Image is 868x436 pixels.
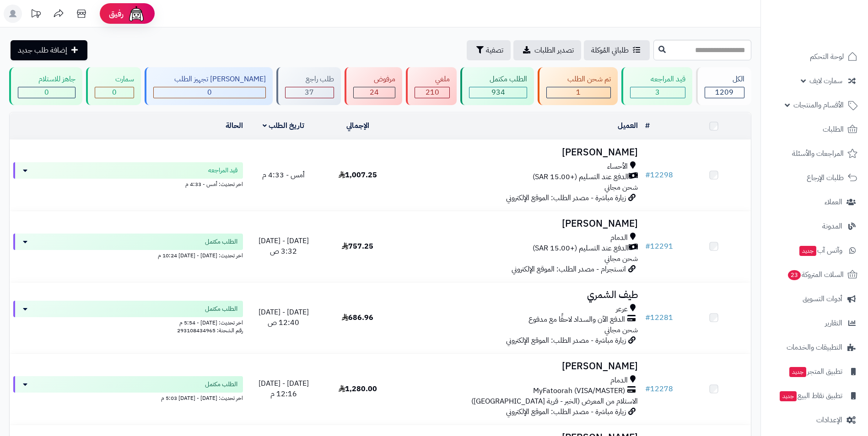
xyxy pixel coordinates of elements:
img: ai-face.png [127,5,146,23]
span: الدمام [610,375,628,386]
a: تطبيق المتجرجديد [766,361,863,383]
div: طلب راجع [285,74,334,85]
span: 0 [44,87,49,98]
span: 210 [426,87,439,98]
span: جديد [780,391,797,401]
span: # [645,383,650,394]
a: طلب راجع 37 [275,67,343,105]
span: الطلب مكتمل [205,237,237,246]
div: تم شحن الطلب [546,74,610,85]
button: تصفية [467,40,511,60]
a: تطبيق نقاط البيعجديد [766,385,863,407]
a: الطلبات [766,118,863,140]
h3: طيف الشمري [399,290,638,300]
a: التقارير [766,312,863,334]
div: سمارت [95,74,134,85]
span: وآتس آب [798,244,842,257]
div: 934 [469,87,527,98]
div: مرفوض [353,74,395,85]
a: أدوات التسويق [766,288,863,310]
span: 0 [207,87,212,98]
a: سمارت 0 [84,67,143,105]
a: الإجمالي [346,120,369,131]
div: قيد المراجعه [630,74,685,85]
span: 686.96 [342,312,373,323]
span: 0 [112,87,117,98]
span: سمارت لايف [809,74,842,87]
a: ملغي 210 [404,67,458,105]
span: الدفع عند التسليم (+15.00 SAR) [533,172,629,182]
span: # [645,241,650,252]
span: رقم الشحنة: 293108434965 [177,326,243,335]
span: زيارة مباشرة - مصدر الطلب: الموقع الإلكتروني [506,335,626,346]
span: التقارير [825,317,842,330]
span: 24 [370,87,379,98]
span: السلات المتروكة [787,268,844,281]
span: التطبيقات والخدمات [787,341,842,354]
div: الكل [705,74,744,85]
a: الطلب مكتمل 934 [458,67,536,105]
span: الدفع الآن والسداد لاحقًا مع مدفوع [528,314,625,325]
span: شحن مجاني [604,182,638,193]
a: #12291 [645,241,673,252]
span: شحن مجاني [604,324,638,335]
span: MyFatoorah (VISA/MASTER) [533,386,625,396]
div: ملغي [415,74,450,85]
h3: [PERSON_NAME] [399,147,638,158]
span: [DATE] - [DATE] 12:40 ص [259,307,309,328]
h3: [PERSON_NAME] [399,361,638,372]
a: الكل1209 [694,67,753,105]
span: # [645,170,650,181]
a: التطبيقات والخدمات [766,336,863,358]
span: [DATE] - [DATE] 3:32 ص [259,235,309,257]
div: 0 [154,87,265,98]
a: تحديثات المنصة [24,5,47,25]
a: [PERSON_NAME] تجهيز الطلب 0 [143,67,274,105]
span: زيارة مباشرة - مصدر الطلب: الموقع الإلكتروني [506,192,626,203]
a: الحالة [226,120,243,131]
div: اخر تحديث: [DATE] - 5:54 م [13,317,243,327]
span: 37 [305,87,314,98]
span: تطبيق نقاط البيع [779,389,842,402]
div: 3 [631,87,685,98]
span: # [645,312,650,323]
a: # [645,120,650,131]
img: logo-2.png [806,24,859,43]
span: 23 [788,270,801,280]
a: تاريخ الطلب [263,120,304,131]
span: الطلبات [823,123,844,136]
span: قيد المراجعه [208,166,237,175]
span: لوحة التحكم [810,50,844,63]
span: الأقسام والمنتجات [793,99,844,112]
span: 934 [491,87,505,98]
span: المراجعات والأسئلة [792,147,844,160]
span: أمس - 4:33 م [262,170,305,181]
a: تصدير الطلبات [513,40,581,60]
div: اخر تحديث: [DATE] - [DATE] 10:24 م [13,250,243,260]
span: جديد [799,246,816,256]
div: [PERSON_NAME] تجهيز الطلب [153,74,265,85]
a: تم شحن الطلب 1 [536,67,619,105]
a: إضافة طلب جديد [11,40,87,60]
div: 24 [354,87,395,98]
span: أدوات التسويق [803,292,842,305]
span: تطبيق المتجر [788,365,842,378]
a: #12298 [645,170,673,181]
span: 1,280.00 [339,383,377,394]
span: المدونة [822,220,842,233]
a: لوحة التحكم [766,46,863,68]
span: شحن مجاني [604,253,638,264]
a: العملاء [766,191,863,213]
a: العميل [618,120,638,131]
span: زيارة مباشرة - مصدر الطلب: الموقع الإلكتروني [506,406,626,417]
span: 1209 [715,87,733,98]
span: جديد [789,367,806,377]
a: قيد المراجعه 3 [620,67,694,105]
span: تصفية [486,45,503,56]
a: #12281 [645,312,673,323]
div: 0 [18,87,75,98]
span: تصدير الطلبات [534,45,574,56]
span: الاستلام من المعرض (الخبر - قرية [GEOGRAPHIC_DATA]) [471,396,638,407]
div: 37 [286,87,334,98]
div: الطلب مكتمل [469,74,527,85]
